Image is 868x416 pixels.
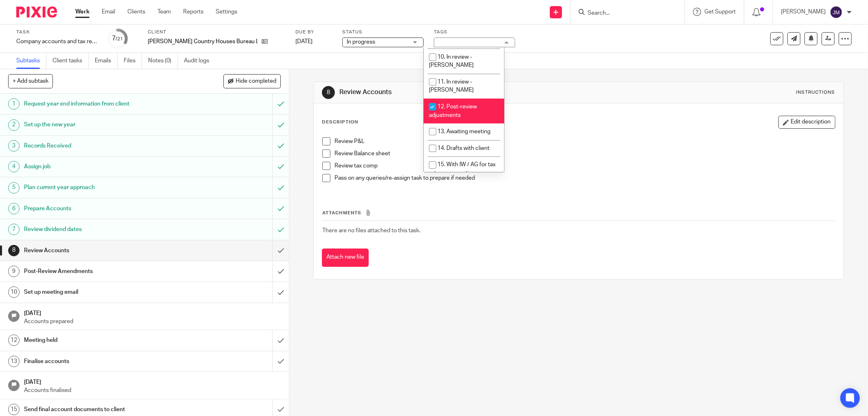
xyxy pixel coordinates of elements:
a: Subtasks [16,53,46,69]
h1: Assign job [24,161,184,173]
div: 4 [8,161,20,172]
span: 11. In review - [PERSON_NAME] [429,79,474,93]
a: Reports [183,8,203,16]
h1: Review dividend dates [24,223,184,236]
span: [DATE] [295,39,313,44]
div: 13 [8,356,20,367]
div: 9 [8,266,20,277]
h1: Meeting held [24,334,184,346]
p: Review tax comp [335,162,835,170]
span: 15. With IW / AG for tax return preparation [429,162,496,176]
span: 10. In review - [PERSON_NAME] [429,54,474,68]
span: Hide completed [236,78,276,85]
div: 15 [8,404,20,415]
a: Settings [216,8,237,16]
div: 3 [8,140,20,152]
h1: Set up meeting email [24,286,184,298]
img: svg%3E [830,6,843,19]
h1: Review Accounts [339,88,596,97]
span: Get Support [704,9,736,15]
div: 2 [8,119,20,131]
h1: Review Accounts [24,244,184,257]
h1: Prepare Accounts [24,202,184,215]
p: Pass on any queries/re-assign task to prepare if needed [335,174,835,182]
span: 13. Awaiting meeting [437,129,490,134]
label: Client [148,29,285,35]
label: Status [342,29,424,35]
p: [PERSON_NAME] Country Houses Bureau Limited [148,37,258,46]
a: Files [124,53,142,69]
small: /21 [116,37,123,41]
div: 5 [8,182,20,194]
a: Email [102,8,115,16]
div: Instructions [796,89,835,96]
h1: [DATE] [24,307,281,317]
input: Search [587,10,660,17]
span: 12. Post-review adjustments [429,104,477,118]
h1: Post-Review Amendments [24,265,184,277]
a: Client tasks [52,53,89,69]
a: Team [157,8,171,16]
h1: [DATE] [24,376,281,386]
img: Pixie [16,7,57,18]
div: 1 [8,98,20,110]
span: Attachments [322,211,361,215]
h1: Records Received [24,140,184,152]
h1: Set up the new year [24,119,184,131]
h1: Request year end information from client [24,98,184,110]
div: 7 [112,34,123,43]
div: Company accounts and tax return [16,37,98,46]
label: Due by [295,29,332,35]
h1: Send final account documents to client [24,403,184,416]
a: Emails [95,53,118,69]
h1: Plan current year approach [24,181,184,194]
div: 6 [8,203,20,214]
span: 14. Drafts with client [437,145,490,151]
a: Notes (0) [148,53,178,69]
span: In progress [347,39,375,45]
p: Accounts finalised [24,386,281,394]
div: 8 [8,245,20,256]
a: Work [75,8,90,16]
h1: Finalise accounts [24,355,184,368]
button: Attach new file [322,249,369,267]
label: Tags [434,29,515,35]
p: Accounts prepared [24,317,281,326]
label: Task [16,29,98,35]
button: + Add subtask [8,74,53,88]
div: 12 [8,335,20,346]
p: Review P&L [335,137,835,145]
div: 8 [322,86,335,99]
p: [PERSON_NAME] [781,8,826,16]
div: 10 [8,286,20,298]
a: Clients [127,8,145,16]
button: Edit description [778,116,835,129]
p: Description [322,119,358,125]
a: Audit logs [184,53,215,69]
span: There are no files attached to this task. [322,228,420,233]
p: Review Balance sheet [335,150,835,158]
button: Hide completed [223,74,281,88]
div: 7 [8,224,20,235]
